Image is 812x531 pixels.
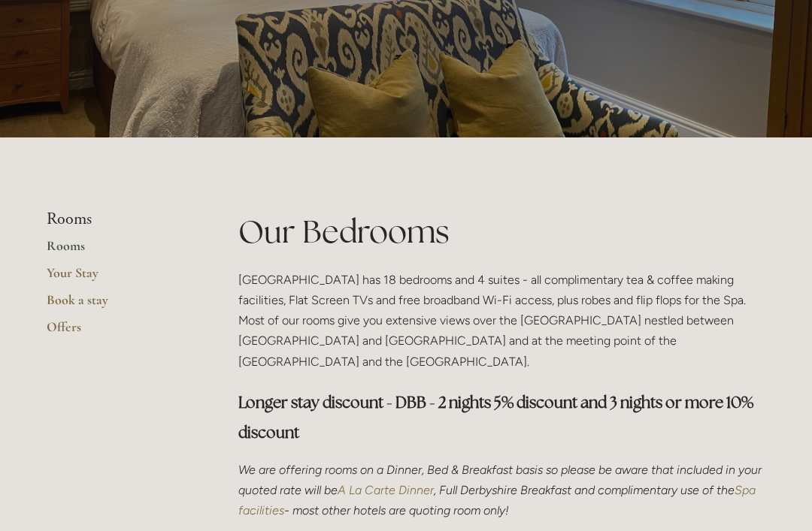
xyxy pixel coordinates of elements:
[434,483,735,497] em: , Full Derbyshire Breakfast and complimentary use of the
[47,264,190,291] a: Your Stay
[47,318,190,345] a: Offers
[47,210,190,229] li: Rooms
[238,210,765,254] h1: Our Bedrooms
[238,270,765,372] p: [GEOGRAPHIC_DATA] has 18 bedrooms and 4 suites - all complimentary tea & coffee making facilities...
[47,237,190,264] a: Rooms
[284,503,509,517] em: - most other hotels are quoting room only!
[238,392,756,442] strong: Longer stay discount - DBB - 2 nights 5% discount and 3 nights or more 10% discount
[47,291,190,318] a: Book a stay
[338,483,434,497] a: A La Carte Dinner
[238,463,765,497] em: We are offering rooms on a Dinner, Bed & Breakfast basis so please be aware that included in your...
